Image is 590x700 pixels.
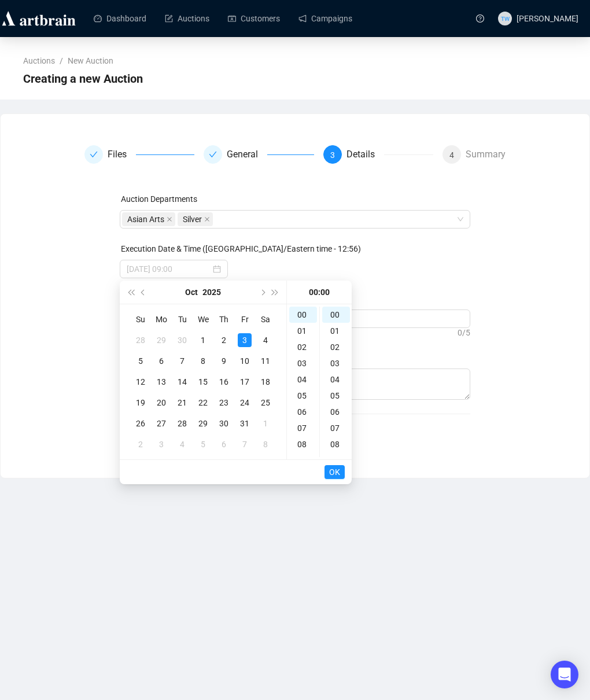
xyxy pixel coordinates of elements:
div: 02 [322,339,350,355]
div: 00 [322,307,350,323]
span: close [204,216,210,222]
td: 2025-09-29 [151,330,172,351]
div: General [204,145,314,164]
td: 2025-11-04 [172,434,193,455]
td: 2025-10-10 [234,351,255,371]
button: Choose a month [185,281,198,304]
span: question-circle [476,14,484,23]
th: We [193,309,213,330]
div: 08 [289,436,317,452]
a: Auctions [21,54,57,67]
td: 2025-10-06 [151,351,172,371]
div: 29 [154,333,168,347]
div: 03 [322,355,350,371]
div: Files [84,145,194,164]
div: 15 [196,375,210,389]
div: 4 [259,333,272,347]
div: 27 [154,417,168,430]
div: 05 [289,388,317,404]
div: Details [346,145,384,164]
td: 2025-10-18 [255,371,276,392]
div: 22 [196,396,210,410]
td: 2025-11-08 [255,434,276,455]
td: 2025-10-28 [172,413,193,434]
div: 03 [289,355,317,371]
td: 2025-11-05 [193,434,213,455]
span: Creating a new Auction [23,69,143,88]
div: 26 [134,417,147,430]
td: 2025-11-02 [130,434,151,455]
th: Sa [255,309,276,330]
td: 2025-10-05 [130,351,151,371]
td: 2025-10-11 [255,351,276,371]
div: 00:00 [292,281,347,304]
td: 2025-10-08 [193,351,213,371]
div: 16 [217,375,231,389]
button: Choose a year [202,281,221,304]
a: Campaigns [298,3,352,34]
div: General [227,145,267,164]
button: OK [325,465,345,479]
div: 13 [154,375,168,389]
div: 06 [289,404,317,420]
td: 2025-10-13 [151,371,172,392]
div: 04 [322,371,350,388]
a: Customers [228,3,280,34]
button: Next year (Control + right) [269,281,282,304]
div: 1 [259,417,272,430]
div: 6 [217,437,231,451]
div: Summary [466,145,506,164]
div: 12 [134,375,147,389]
td: 2025-10-02 [213,330,234,351]
div: 18 [259,375,272,389]
td: 2025-10-26 [130,413,151,434]
th: Th [213,309,234,330]
div: 8 [259,437,272,451]
div: 24 [238,396,252,410]
span: check [209,150,217,159]
div: 06 [322,404,350,420]
div: 09 [322,452,350,469]
td: 2025-10-07 [172,351,193,371]
input: Select date [127,263,211,275]
div: 8 [196,354,210,368]
div: 10 [238,354,252,368]
td: 2025-10-04 [255,330,276,351]
th: Fr [234,309,255,330]
div: 19 [134,396,147,410]
span: Silver [178,212,213,226]
td: 2025-10-30 [213,413,234,434]
div: 5 [196,437,210,451]
td: 2025-10-03 [234,330,255,351]
td: 2025-10-24 [234,392,255,413]
td: 2025-11-01 [255,413,276,434]
th: Tu [172,309,193,330]
th: Su [130,309,151,330]
span: TW [501,13,510,23]
div: 14 [175,375,189,389]
div: 31 [238,417,252,430]
div: 30 [217,417,231,430]
div: 08 [322,436,350,452]
div: 6 [154,354,168,368]
span: 4 [449,150,454,160]
td: 2025-10-01 [193,330,213,351]
div: 1 [196,333,210,347]
div: 2 [217,333,231,347]
div: Open Intercom Messenger [551,661,578,688]
span: Silver [183,213,202,226]
div: 02 [289,339,317,355]
div: 4Summary [443,145,506,164]
div: 3 [154,437,168,451]
label: Execution Date & Time (US/Eastern time - 12:56) [121,244,361,253]
th: Mo [151,309,172,330]
td: 2025-10-19 [130,392,151,413]
div: 17 [238,375,252,389]
td: 2025-10-20 [151,392,172,413]
span: Asian Arts [122,212,175,226]
td: 2025-10-15 [193,371,213,392]
div: 01 [322,323,350,339]
div: 21 [175,396,189,410]
button: Next month (PageDown) [256,281,268,304]
td: 2025-10-27 [151,413,172,434]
